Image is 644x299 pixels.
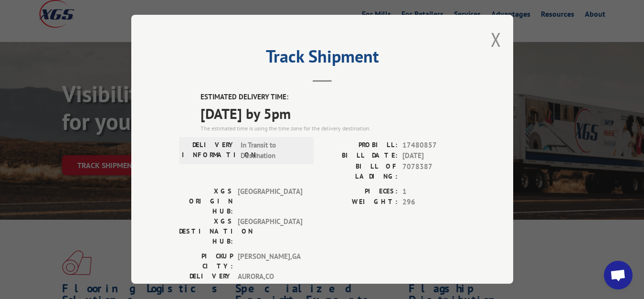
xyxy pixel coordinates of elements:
[322,161,398,182] label: BILL OF LADING:
[201,92,465,103] label: ESTIMATED DELIVERY TIME:
[402,150,465,161] span: [DATE]
[402,161,465,182] span: 7078387
[402,140,465,151] span: 17480857
[322,186,398,197] label: PIECES:
[491,27,501,52] button: Close modal
[402,186,465,197] span: 1
[238,216,302,246] span: [GEOGRAPHIC_DATA]
[322,197,398,208] label: WEIGHT:
[201,124,465,133] div: The estimated time is using the time zone for the delivery destination.
[402,197,465,208] span: 296
[201,103,465,124] span: [DATE] by 5pm
[179,271,233,291] label: DELIVERY CITY:
[179,50,465,68] h2: Track Shipment
[182,140,236,161] label: DELIVERY INFORMATION:
[238,251,302,271] span: [PERSON_NAME] , GA
[238,271,302,291] span: AURORA , CO
[179,186,233,216] label: XGS ORIGIN HUB:
[179,216,233,246] label: XGS DESTINATION HUB:
[322,140,398,151] label: PROBILL:
[604,261,633,289] div: Open chat
[238,186,302,216] span: [GEOGRAPHIC_DATA]
[322,150,398,161] label: BILL DATE:
[241,140,305,161] span: In Transit to Destination
[179,251,233,271] label: PICKUP CITY:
